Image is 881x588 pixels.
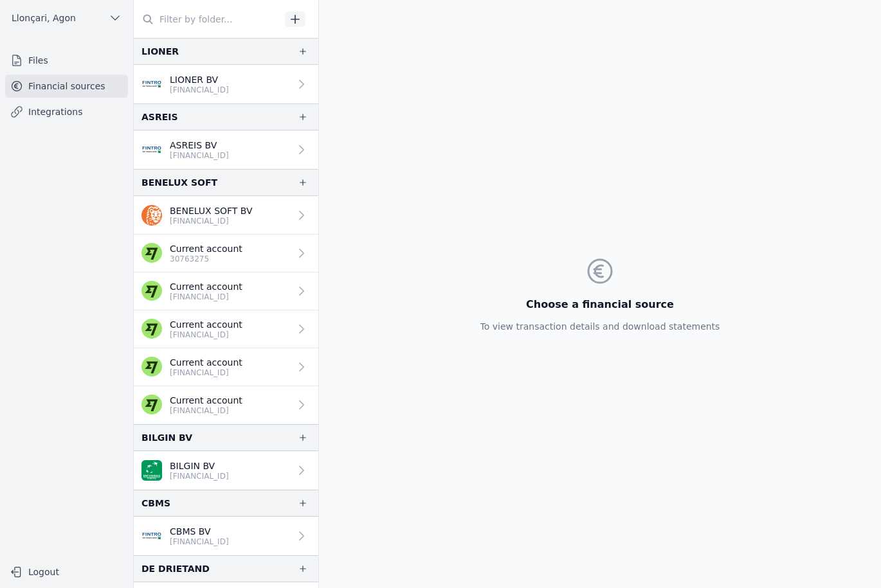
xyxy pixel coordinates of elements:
[141,319,162,339] img: wise.png
[134,348,318,386] a: Current account [FINANCIAL_ID]
[141,564,210,574] font: DE DRIETAND
[141,432,192,443] font: BILGIN BV
[141,46,179,57] font: LIONER
[170,537,229,546] font: [FINANCIAL_ID]
[170,75,218,85] font: LIONER BV
[134,196,318,235] a: BENELUX SOFT BV [FINANCIAL_ID]
[28,55,48,66] font: Files
[170,292,229,301] font: [FINANCIAL_ID]
[141,243,162,263] img: wise.png
[134,386,318,424] a: Current account [FINANCIAL_ID]
[170,206,253,216] font: BENELUX SOFT BV
[5,75,128,98] a: Financial sources
[141,177,217,188] font: BENELUX SOFT
[141,205,162,226] img: ing.png
[134,451,318,490] a: BILGIN BV [FINANCIAL_ID]
[170,140,217,150] font: ASREIS BV
[134,8,280,31] input: Filter by folder...
[170,281,242,292] font: Current account
[526,298,674,310] font: Choose a financial source
[170,330,229,339] font: [FINANCIAL_ID]
[170,244,242,254] font: Current account
[170,395,242,405] font: Current account
[141,498,170,508] font: CBMS
[141,281,162,301] img: wise.png
[134,517,318,555] a: CBMS BV [FINANCIAL_ID]
[170,151,229,160] font: [FINANCIAL_ID]
[170,406,229,415] font: [FINANCIAL_ID]
[141,112,178,122] font: ASREIS
[141,139,162,160] img: FINTRO_BE_BUSINESS_GEBABEBB.png
[134,272,318,310] a: Current account [FINANCIAL_ID]
[28,81,105,91] font: Financial sources
[5,8,128,28] button: Llonçari, Agon
[170,461,215,471] font: BILGIN BV
[12,13,76,23] font: Llonçari, Agon
[170,85,229,94] font: [FINANCIAL_ID]
[170,217,229,226] font: [FINANCIAL_ID]
[141,526,162,546] img: FINTRO_BE_BUSINESS_GEBABEBB.png
[28,107,82,117] font: Integrations
[170,526,211,537] font: CBMS BV
[170,368,229,377] font: [FINANCIAL_ID]
[170,319,242,330] font: Current account
[141,460,162,481] img: BNP_BE_BUSINESS_GEBABEBB.png
[480,321,720,332] font: To view transaction details and download statements
[134,130,318,169] a: ASREIS BV [FINANCIAL_ID]
[141,74,162,94] img: FINTRO_BE_BUSINESS_GEBABEBB.png
[134,235,318,272] a: Current account 30763275
[170,254,209,263] font: 30763275
[5,562,128,582] button: Logout
[134,65,318,103] a: LIONER BV [FINANCIAL_ID]
[170,357,242,368] font: Current account
[5,100,128,123] a: Integrations
[170,472,229,481] font: [FINANCIAL_ID]
[134,310,318,348] a: Current account [FINANCIAL_ID]
[28,567,59,577] font: Logout
[5,49,128,72] a: Files
[141,357,162,377] img: wise.png
[141,395,162,415] img: wise.png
